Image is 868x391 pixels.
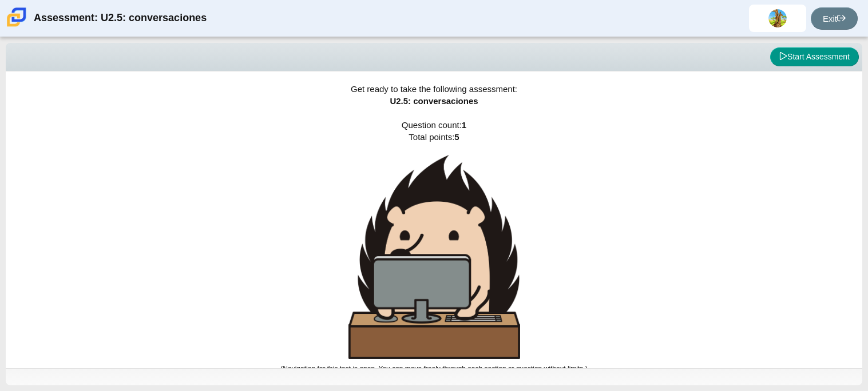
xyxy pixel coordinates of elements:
[768,9,787,27] img: wenderly.buitragot.Wbm0Qg
[348,155,520,359] img: hedgehog-behind-computer-large.png
[280,120,587,373] span: Question count: Total points:
[34,5,207,32] div: Assessment: U2.5: conversaciones
[351,84,517,94] span: Get ready to take the following assessment:
[5,21,29,31] a: Carmen School of Science & Technology
[454,132,459,142] b: 5
[390,96,478,106] span: U2.5: conversaciones
[770,47,859,67] button: Start Assessment
[811,7,858,30] a: Exit
[280,365,587,373] small: (Navigation for this test is open. You can move freely through each section or question without l...
[462,120,466,130] b: 1
[5,5,29,29] img: Carmen School of Science & Technology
